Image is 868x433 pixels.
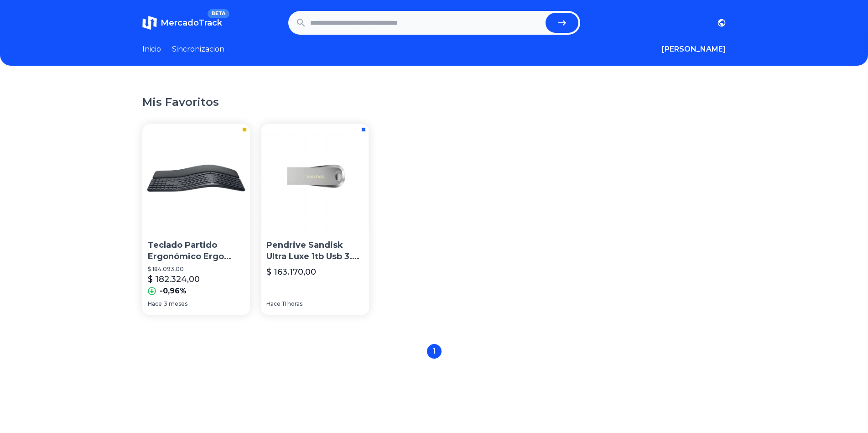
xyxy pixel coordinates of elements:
a: Sincronizacion [172,44,224,55]
span: Hace [148,300,162,308]
span: 3 meses [164,300,187,308]
span: 11 horas [282,300,302,308]
a: Teclado Partido Ergonómico Ergo K860 Logitech Color del teclado Negro Idioma EspañolTeclado Parti... [142,124,250,315]
p: $ 163.170,00 [266,266,316,278]
p: Teclado Partido Ergonómico Ergo K860 Logitech Color del teclado Negro Idioma Español [148,240,245,262]
span: Hace [266,300,281,308]
button: [PERSON_NAME] [662,44,726,55]
a: MercadoTrackBETA [142,16,222,30]
h1: Mis Favoritos [142,95,726,110]
p: $ 182.324,00 [148,273,200,286]
p: Pendrive Sandisk Ultra Luxe 1tb Usb 3.2 Gen 1 Hasta 400mb/s [266,240,364,262]
a: Pendrive Sandisk Ultra Luxe 1tb Usb 3.2 Gen 1 Hasta 400mb/sPendrive Sandisk Ultra Luxe 1tb Usb 3.... [261,124,369,315]
span: BETA [208,9,229,18]
a: Inicio [142,44,161,55]
span: MercadoTrack [161,18,222,28]
img: Pendrive Sandisk Ultra Luxe 1tb Usb 3.2 Gen 1 Hasta 400mb/s [261,124,369,232]
p: $ 184.093,00 [148,266,245,273]
img: MercadoTrack [142,16,157,30]
p: -0,96% [160,286,187,297]
img: Teclado Partido Ergonómico Ergo K860 Logitech Color del teclado Negro Idioma Español [142,124,250,232]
